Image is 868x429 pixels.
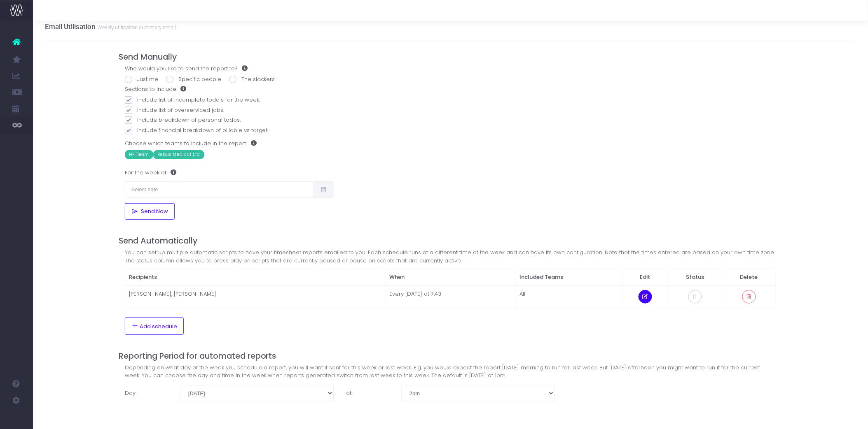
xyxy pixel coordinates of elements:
th: Included Teams [516,269,623,286]
span: Add schedule [140,323,177,330]
h3: Email Utilisation [45,23,176,31]
label: Include list of incomplete todo's for the week. [125,96,777,104]
th: Recipients [125,269,385,286]
th: Status [668,269,722,286]
label: Sections to include [125,85,186,93]
label: Who would you like to send the report to? [125,65,248,73]
label: Just me [125,75,158,83]
label: Choose which teams to include in the report. [125,139,257,148]
h4: Reporting Period for automated reports [119,351,783,361]
label: Day [119,385,174,401]
input: Select date [125,181,314,198]
label: Specific people [166,75,221,83]
span: Send Now [138,208,168,215]
label: The slackers [229,75,275,83]
label: Include list of overserviced jobs. [125,106,777,114]
td: [PERSON_NAME], [PERSON_NAME] [125,285,385,308]
label: For the week of [125,165,176,181]
h4: Send Manually [119,52,783,62]
span: HF Team [125,150,153,159]
label: at [340,385,395,401]
button: Send Now [125,203,175,220]
th: Delete [722,269,776,286]
h4: Send Automatically [119,236,783,246]
th: When [385,269,515,286]
td: All [516,285,623,308]
div: Depending on what day of the week you schedule a report, you will want it sent for this week or l... [125,364,777,380]
label: Include breakdown of personal todos. [125,116,777,124]
span: Rebus Medical Ltd [153,150,204,159]
div: You can set up multiple automatic scripts to have your timesheet reports emailed to you. Each sch... [125,248,777,264]
button: Add schedule [125,318,184,335]
th: Edit [622,269,668,286]
label: Include financial breakdown of billable vs target. [125,126,777,134]
img: images/default_profile_image.png [10,413,23,425]
td: Every [DATE] at 7:43 [385,285,515,308]
small: Weekly utilisation summary email [95,23,176,31]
